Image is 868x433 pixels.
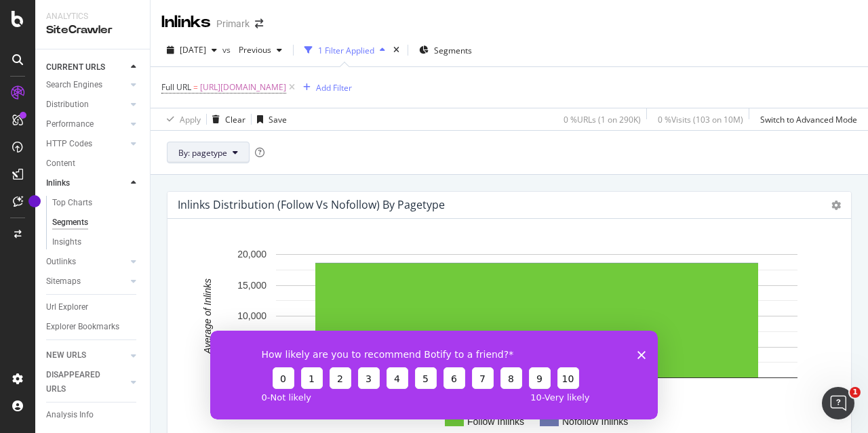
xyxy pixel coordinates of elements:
a: Segments [52,215,140,230]
div: NEW URLS [46,348,86,363]
text: Nofollow Inlinks [562,416,628,427]
iframe: Intercom live chat [822,387,854,419]
a: Outlinks [46,255,127,269]
a: DISAPPEARED URLS [46,368,127,396]
text: 10,000 [237,311,267,322]
a: Url Explorer [46,300,140,314]
a: Explorer Bookmarks [46,320,140,334]
div: times [391,43,402,57]
div: Analytics [46,11,139,22]
div: SiteCrawler [46,22,139,38]
div: Inlinks [46,176,70,190]
div: Performance [46,117,94,131]
a: Content [46,157,140,171]
a: Search Engines [46,78,127,92]
span: = [193,81,198,93]
div: Switch to Advanced Mode [760,114,857,125]
div: Url Explorer [46,300,88,314]
div: Segments [52,215,88,230]
text: 15,000 [237,280,267,291]
div: Clear [225,114,245,125]
button: [DATE] [161,39,222,61]
a: Performance [46,117,127,131]
i: Options [831,201,841,210]
h4: Inlinks Distribution (Follow vs Nofollow) by pagetype [178,196,445,214]
span: 2025 Aug. 24th [180,44,206,56]
a: Sitemaps [46,274,127,289]
div: CURRENT URLS [46,60,105,75]
button: Save [252,108,287,130]
div: arrow-right-arrow-left [255,19,263,28]
div: Tooltip anchor [28,195,41,207]
a: Inlinks [46,176,127,190]
span: By: pagetype [178,147,227,159]
text: Average of Inlinks [202,279,213,354]
button: Segments [414,39,477,61]
a: HTTP Codes [46,137,127,151]
a: Analysis Info [46,408,140,422]
div: Analysis Info [46,408,94,422]
div: HTTP Codes [46,137,92,151]
span: 1 [850,387,861,398]
text: Follow Inlinks [467,416,524,427]
div: Sitemaps [46,274,81,289]
div: Apply [180,114,201,125]
div: Outlinks [46,255,76,269]
iframe: Survey from Botify [210,331,658,419]
span: vs [222,44,233,56]
span: Previous [233,44,271,56]
div: 0 % URLs ( 1 on 290K ) [564,114,641,125]
a: CURRENT URLS [46,60,127,75]
div: Distribution [46,98,89,112]
button: Switch to Advanced Mode [755,108,857,130]
span: Segments [434,45,472,56]
div: Explorer Bookmarks [46,320,119,334]
span: [URL][DOMAIN_NAME] [200,78,286,97]
div: Primark [216,17,250,30]
a: Distribution [46,98,127,112]
button: Add Filter [298,79,352,96]
div: Search Engines [46,78,102,92]
a: NEW URLS [46,348,127,363]
a: Top Charts [52,196,140,210]
button: By: pagetype [167,142,250,163]
div: DISAPPEARED URLS [46,368,115,396]
button: 1 Filter Applied [299,39,391,61]
a: Insights [52,235,140,249]
button: Clear [207,108,245,130]
div: 0 % Visits ( 103 on 10M ) [658,114,743,125]
div: Content [46,157,75,171]
div: Inlinks [161,11,211,34]
span: Full URL [161,81,191,93]
text: 20,000 [237,249,267,260]
button: Previous [233,39,288,61]
div: Insights [52,235,81,249]
div: Top Charts [52,196,92,210]
div: 1 Filter Applied [318,45,374,56]
div: Save [269,114,287,125]
button: Apply [161,108,201,130]
div: Add Filter [316,82,352,94]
